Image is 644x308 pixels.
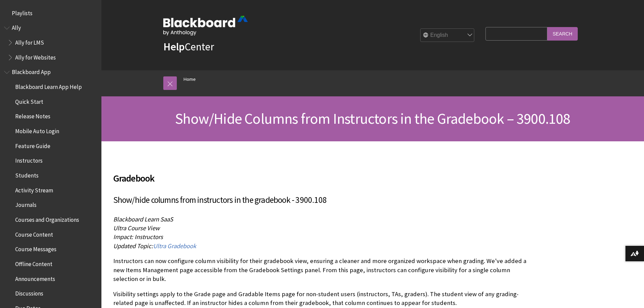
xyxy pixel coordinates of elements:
span: Ally [12,22,21,31]
span: Activity Stream [15,185,53,194]
span: Ally for Websites [15,52,56,61]
nav: Book outline for Anthology Ally Help [4,22,97,63]
nav: Book outline for Playlists [4,7,97,19]
span: Ally for LMS [15,37,44,46]
strong: Help [163,40,185,53]
span: Quick Start [15,96,43,105]
input: Search [547,27,578,40]
span: Announcements [15,273,55,282]
span: Ultra Course View [113,224,160,232]
p: Visibility settings apply to the Grade page and Gradable Items page for non-student users (instru... [113,290,532,307]
span: Updated Topic: [113,242,153,250]
a: HelpCenter [163,40,214,53]
h3: Show/hide columns from instructors in the gradebook - 3900.108 [113,194,532,207]
h2: Gradebook [113,163,532,185]
span: Playlists [12,7,32,17]
span: Offline Content [15,258,52,267]
span: Course Messages [15,244,56,253]
span: Impact: Instructors [113,233,163,241]
img: Blackboard by Anthology [163,16,248,35]
a: Home [184,75,196,84]
select: Site Language Selector [421,29,475,42]
span: Instructors [15,155,43,164]
p: Instructors can now configure column visibility for their gradebook view, ensuring a cleaner and ... [113,257,532,283]
span: Journals [15,199,37,209]
span: Students [15,170,39,179]
span: Blackboard Learn App Help [15,81,82,90]
span: Release Notes [15,111,50,120]
span: Feature Guide [15,140,50,149]
span: Mobile Auto Login [15,125,59,135]
span: Show/Hide Columns from Instructors in the Gradebook – 3900.108 [175,109,570,128]
span: Course Content [15,229,53,238]
a: Ultra Gradebook [153,242,196,250]
span: Discussions [15,288,43,297]
span: Blackboard App [12,67,51,76]
span: Courses and Organizations [15,214,79,223]
span: Blackboard Learn SaaS [113,215,173,223]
